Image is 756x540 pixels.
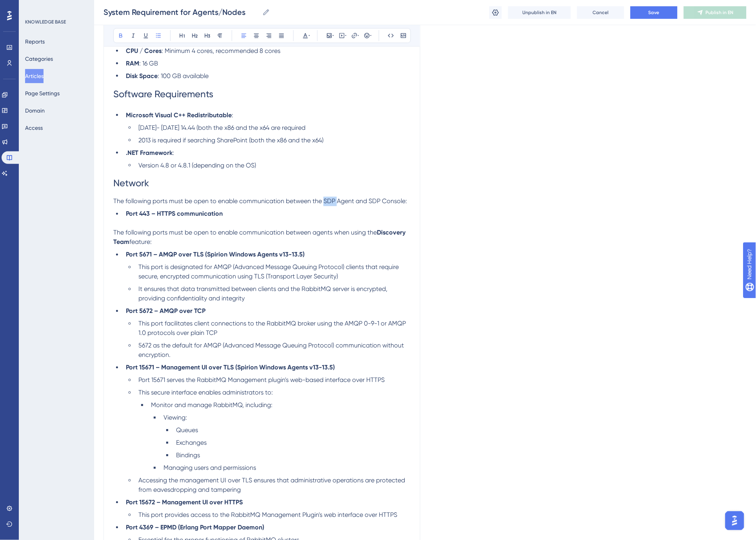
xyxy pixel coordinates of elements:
strong: Port 443 – HTTPS communication [126,210,223,218]
button: Page Settings [25,86,60,100]
strong: Port 15671 – Management UI over TLS (Spirion Windows Agents v13-13.5) [126,364,335,371]
span: Version 4.8 or 4.8.1 (depending on the OS) [138,162,256,169]
button: Cancel [577,6,624,19]
span: This port is designated for AMQP (Advanced Message Queuing Protocol) clients that require secure,... [138,264,400,280]
strong: Port 15672 – Management UI over HTTPS [126,499,243,506]
span: : Minimum 4 cores, recommended 8 cores [162,47,280,55]
strong: CPU / Cores [126,47,162,55]
span: : 100 GB available [158,72,209,80]
button: Reports [25,35,45,49]
span: Bindings [176,452,200,459]
span: feature: [129,238,152,246]
span: This port provides access to the RabbitMQ Management Plugin's web interface over HTTPS [138,511,397,519]
span: Port 15671 serves the RabbitMQ Management plugin's web-based interface over HTTPS [138,376,385,384]
button: Articles [25,69,44,83]
span: Need Help? [18,2,49,11]
strong: Microsoft Visual C++ Redistributable [126,111,232,119]
button: Unpublish in EN [508,6,571,19]
span: : [232,111,233,119]
span: Unpublish in EN [523,9,557,16]
span: Queues [176,427,198,434]
span: 2013 is required if searching SharePoint (both the x86 and the x64) [138,136,323,144]
div: KNOWLEDGE BASE [25,19,66,25]
span: [DATE]- [DATE] 14.44 (both the x86 and the x64 are required [138,124,305,131]
strong: Port 5671 – AMQP over TLS (Spirion Windows Agents v13-13.5) [126,251,305,258]
span: Accessing the management UI over TLS ensures that administrative operations are protected from ea... [138,477,407,494]
strong: Port 4369 – EPMD (Erlang Port Mapper Daemon) [126,524,264,531]
span: This port facilitates client connections to the RabbitMQ broker using the AMQP 0-9-1 or AMQP 1.0 ... [138,320,407,337]
input: Article Name [104,7,259,18]
strong: Port 5672 – AMQP over TCP [126,307,205,315]
span: : [173,149,174,156]
iframe: UserGuiding AI Assistant Launcher [723,509,747,533]
span: The following ports must be open to enable communication between agents when using the [113,229,377,236]
span: Exchanges [176,439,207,447]
span: Monitor and manage RabbitMQ, including: [151,402,273,409]
button: Save [631,6,678,19]
button: Categories [25,52,53,66]
span: 5672 as the default for AMQP (Advanced Message Queuing Protocol) communication without encryption. [138,342,405,359]
strong: .NET Framework [126,149,173,156]
span: The following ports must be open to enable communication between the SDP Agent and SDP Console: [113,198,407,205]
span: Network [113,178,149,189]
span: Managing users and permissions [164,464,256,472]
span: It ensures that data transmitted between clients and the RabbitMQ server is encrypted, providing ... [138,285,389,302]
button: Access [25,121,43,135]
button: Domain [25,104,45,118]
span: : 16 GB [139,60,158,67]
span: Software Requirements [113,89,213,100]
span: This secure interface enables administrators to: [138,389,273,396]
span: Save [649,9,660,16]
strong: Disk Space [126,72,158,80]
strong: RAM [126,60,139,67]
button: Publish in EN [684,6,747,19]
span: Publish in EN [706,9,734,16]
span: Cancel [593,9,609,16]
span: Viewing: [164,414,187,422]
